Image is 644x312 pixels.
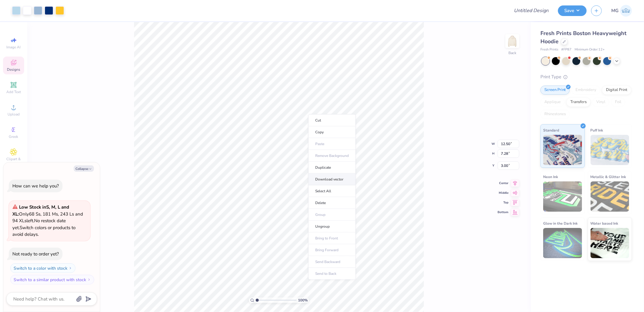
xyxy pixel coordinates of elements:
img: Back [506,35,518,47]
span: Clipart & logos [3,157,24,166]
div: How can we help you? [12,183,59,189]
div: Foil [611,98,625,107]
span: Fresh Prints [540,47,558,52]
button: Switch to a color with stock [10,263,75,273]
span: Metallic & Glitter Ink [591,174,626,180]
a: MG [611,5,632,17]
span: Puff Ink [591,127,603,133]
button: Collapse [74,165,94,172]
img: Switch to a similar product with stock [87,278,91,281]
div: Screen Print [540,86,570,95]
span: Greek [9,134,18,139]
span: Standard [543,127,559,133]
span: Top [498,200,508,205]
span: Neon Ink [543,174,558,180]
div: Back [508,50,516,56]
span: # FP87 [561,47,572,52]
span: 100 % [298,297,308,303]
img: Michael Galon [620,5,632,17]
span: No restock date yet. [12,218,66,231]
span: MG [611,7,619,14]
img: Puff Ink [591,135,630,165]
div: Embroidery [572,86,600,95]
span: Image AI [7,45,21,50]
div: Applique [540,98,565,107]
li: Download vector [308,174,356,185]
span: Center [498,181,508,185]
div: Vinyl [592,98,609,107]
span: Add Text [6,89,21,94]
img: Switch to a color with stock [69,266,72,270]
img: Neon Ink [543,181,582,212]
button: Save [558,5,587,16]
li: Delete [308,197,356,209]
span: Middle [498,191,508,195]
button: Switch to a similar product with stock [10,275,94,284]
img: Glow in the Dark Ink [543,228,582,258]
li: Cut [308,114,356,126]
span: Designs [7,67,20,72]
strong: Low Stock in S, M, L and XL : [12,204,69,217]
img: Metallic & Glitter Ink [591,181,630,212]
span: Bottom [498,210,508,214]
img: Water based Ink [591,228,630,258]
span: Minimum Order: 12 + [575,47,605,52]
span: Glow in the Dark Ink [543,220,578,226]
div: Not ready to order yet? [12,251,59,257]
img: Standard [543,135,582,165]
div: Rhinestones [540,110,570,119]
div: Digital Print [602,86,631,95]
span: Water based Ink [591,220,618,226]
span: Fresh Prints Boston Heavyweight Hoodie [540,30,626,45]
span: Upload [8,112,20,117]
div: Transfers [566,98,591,107]
li: Select All [308,185,356,197]
li: Copy [308,126,356,138]
div: Print Type [540,73,632,80]
li: Duplicate [308,162,356,174]
span: Only 68 Ss, 181 Ms, 243 Ls and 94 XLs left. Switch colors or products to avoid delays. [12,204,83,237]
li: Ungroup [308,221,356,232]
input: Untitled Design [509,5,553,17]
